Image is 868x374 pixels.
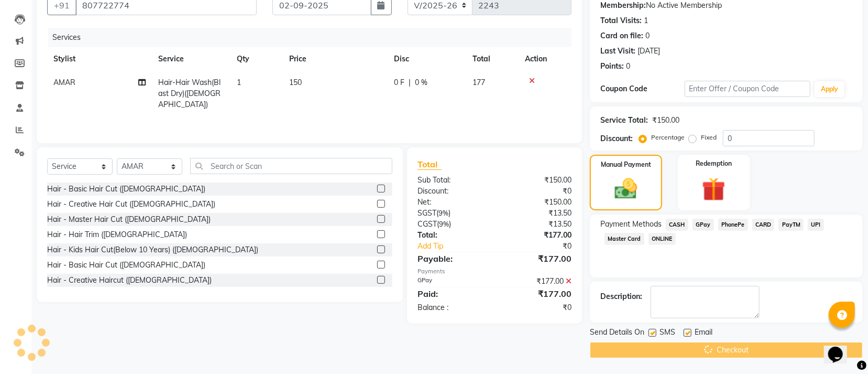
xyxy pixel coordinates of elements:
[410,252,495,265] div: Payable:
[495,175,579,186] div: ₹150.00
[190,158,392,174] input: Search or Scan
[47,244,258,255] div: Hair - Kids Hair Cut(Below 10 Years) ([DEMOGRAPHIC_DATA])
[152,47,230,71] th: Service
[601,160,651,169] label: Manual Payment
[696,159,732,168] label: Redemption
[47,275,212,286] div: Hair - Creative Haircut ([DEMOGRAPHIC_DATA])
[626,61,630,72] div: 0
[47,199,215,210] div: Hair - Creative Hair Cut ([DEMOGRAPHIC_DATA])
[495,276,579,287] div: ₹177.00
[48,28,579,47] div: Services
[47,47,152,71] th: Stylist
[605,233,644,245] span: Master Card
[47,229,187,240] div: Hair - Hair Trim ([DEMOGRAPHIC_DATA])
[237,78,241,87] span: 1
[600,115,648,126] div: Service Total:
[415,77,427,88] span: 0 %
[666,219,688,231] span: CASH
[815,81,844,97] button: Apply
[824,332,858,364] iframe: chat widget
[283,47,388,71] th: Price
[718,219,748,231] span: PhonePe
[649,233,676,245] span: ONLINE
[410,241,509,252] a: Add Tip
[410,175,495,186] div: Sub Total:
[495,302,579,313] div: ₹0
[685,81,810,97] input: Enter Offer / Coupon Code
[289,78,302,87] span: 150
[495,287,579,300] div: ₹177.00
[600,15,642,26] div: Total Visits:
[410,302,495,313] div: Balance :
[410,287,495,300] div: Paid:
[438,209,448,217] span: 9%
[410,219,495,230] div: ( )
[410,230,495,241] div: Total:
[466,47,519,71] th: Total
[600,46,635,57] div: Last Visit:
[495,208,579,219] div: ₹13.50
[495,219,579,230] div: ₹13.50
[752,219,775,231] span: CARD
[410,186,495,197] div: Discount:
[417,159,442,170] span: Total
[519,47,572,71] th: Action
[509,241,579,252] div: ₹0
[644,15,648,26] div: 1
[660,327,675,340] span: SMS
[394,77,404,88] span: 0 F
[652,115,679,126] div: ₹150.00
[47,260,205,271] div: Hair - Basic Hair Cut ([DEMOGRAPHIC_DATA])
[409,77,411,88] span: |
[608,176,644,202] img: _cash.svg
[778,219,804,231] span: PayTM
[495,197,579,208] div: ₹150.00
[638,46,660,57] div: [DATE]
[600,61,624,72] div: Points:
[495,230,579,241] div: ₹177.00
[47,214,211,225] div: Hair - Master Hair Cut ([DEMOGRAPHIC_DATA])
[417,208,436,218] span: SGST
[600,219,662,230] span: Payment Methods
[600,30,643,41] div: Card on file:
[53,78,75,87] span: AMAR
[701,133,717,142] label: Fixed
[651,133,685,142] label: Percentage
[410,276,495,287] div: GPay
[495,186,579,197] div: ₹0
[417,219,437,229] span: CGST
[230,47,283,71] th: Qty
[439,220,449,228] span: 9%
[590,327,644,340] span: Send Details On
[158,78,221,109] span: Hair-Hair Wash(Blast Dry)([DEMOGRAPHIC_DATA])
[600,133,633,144] div: Discount:
[695,175,733,204] img: _gift.svg
[410,208,495,219] div: ( )
[388,47,466,71] th: Disc
[600,83,684,94] div: Coupon Code
[600,291,642,302] div: Description:
[808,219,824,231] span: UPI
[473,78,485,87] span: 177
[47,184,205,195] div: Hair - Basic Hair Cut ([DEMOGRAPHIC_DATA])
[495,252,579,265] div: ₹177.00
[695,327,712,340] span: Email
[417,267,572,276] div: Payments
[410,197,495,208] div: Net:
[693,219,714,231] span: GPay
[645,30,650,41] div: 0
